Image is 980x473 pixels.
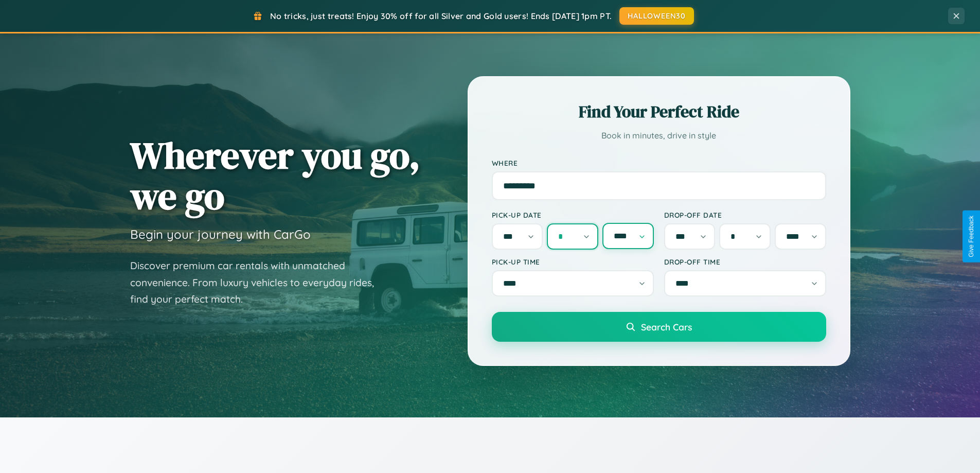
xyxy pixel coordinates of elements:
label: Drop-off Time [664,257,826,266]
div: Give Feedback [968,216,975,257]
label: Pick-up Date [492,211,654,219]
span: No tricks, just treats! Enjoy 30% off for all Silver and Gold users! Ends [DATE] 1pm PT. [270,11,612,21]
label: Where [492,159,826,167]
h2: Find Your Perfect Ride [492,100,826,123]
label: Drop-off Date [664,211,826,219]
span: Search Cars [641,321,692,332]
p: Discover premium car rentals with unmatched convenience. From luxury vehicles to everyday rides, ... [130,257,387,308]
button: Search Cars [492,312,826,342]
p: Book in minutes, drive in style [492,128,826,143]
h3: Begin your journey with CarGo [130,226,311,242]
label: Pick-up Time [492,257,654,266]
button: HALLOWEEN30 [619,7,694,25]
h1: Wherever you go, we go [130,135,420,216]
